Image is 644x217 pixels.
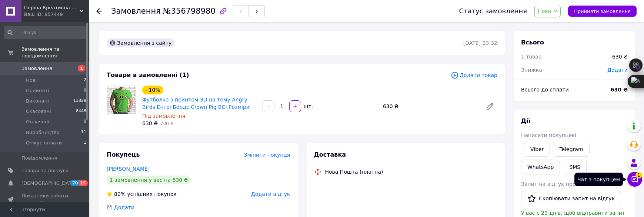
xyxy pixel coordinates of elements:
div: Ваш ID: 957449 [24,11,89,18]
span: №356798980 [163,7,216,16]
button: Прийняти замовлення [568,6,637,17]
span: Виконані [26,98,49,104]
span: Доставка [314,151,346,158]
span: 1 [78,65,85,71]
span: Замовлення [21,65,52,72]
span: Замовлення [111,7,161,16]
span: Покупець [107,151,140,158]
span: 0 [84,87,86,94]
span: Під замовлення [142,113,185,119]
div: - 10% [142,86,163,94]
a: Редагувати [483,99,497,114]
span: Показники роботи компанії [21,193,69,206]
div: 1 замовлення у вас на 630 ₴ [107,176,191,184]
div: 630 ₴ [380,101,480,111]
div: Замовлення з сайту [107,39,174,47]
a: Футболка з принтом 3D на тему Angry Birds Енгрі Бердс Crown Pig ВСІ Розміри [142,97,250,110]
span: Додати [607,67,628,73]
span: 13829 [73,98,86,104]
span: Прийняти замовлення [574,9,631,14]
span: Всього [521,39,544,46]
span: [DEMOGRAPHIC_DATA] [21,180,76,187]
span: Змінити покупця [244,152,290,158]
span: Очікує оплати [26,140,62,146]
span: 8448 [76,108,86,115]
span: 1 [84,140,86,146]
span: 11 [81,129,86,136]
span: 0 [84,118,86,125]
span: Додати відгук [251,191,290,197]
span: Дії [521,117,530,124]
div: Нова Пошта (платна) [323,168,385,176]
span: Перша Креативна Мануфактура PERFECTUS - Виробництво одягу і декору з 3D принтами на замовлення [24,4,80,11]
span: Нове [538,8,551,14]
div: Повернутися назад [96,7,102,15]
span: Оплачені [26,118,49,125]
img: Футболка з принтом 3D на тему Angry Birds Енгрі Бердс Crown Pig ВСІ Розміри [107,87,136,114]
span: Виробництво [26,129,60,136]
b: 630 ₴ [611,87,628,93]
span: 700 ₴ [160,121,174,126]
span: Скасовані [26,108,51,115]
span: Знижка [521,67,542,73]
a: Telegram [553,142,589,157]
button: Чат з покупцем1 [627,172,642,187]
div: Чат з покупцем [574,173,623,186]
a: Viber [524,142,550,157]
div: 630 ₴ [612,53,628,60]
a: [PERSON_NAME] [107,166,150,172]
span: 1 товар [521,54,542,60]
span: Товари в замовленні (1) [107,71,189,79]
button: SMS [563,160,587,174]
button: Скопіювати запит на відгук [521,191,621,206]
div: успішних покупок [107,190,177,198]
a: WhatsApp [521,160,560,174]
span: 80% [114,191,126,197]
span: 630 ₴ [142,120,158,126]
span: Нові [26,77,37,84]
span: 70 [70,180,79,186]
span: Всього до сплати [521,87,569,93]
time: [DATE] 23:32 [463,40,497,46]
span: Прийняті [26,87,49,94]
span: Додати [114,204,134,210]
span: Повідомлення [21,155,57,161]
span: Запит на відгук про компанію [521,181,603,187]
span: Замовлення та повідомлення [21,46,89,59]
span: 2 [84,77,86,84]
span: 1 [635,170,642,177]
span: 15 [79,180,87,186]
input: Пошук [4,26,87,39]
div: Статус замовлення [459,7,527,15]
span: Товари та послуги [21,167,69,174]
span: Написати покупцеві [521,132,576,138]
div: шт. [302,103,314,110]
span: Додати товар [451,71,497,79]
